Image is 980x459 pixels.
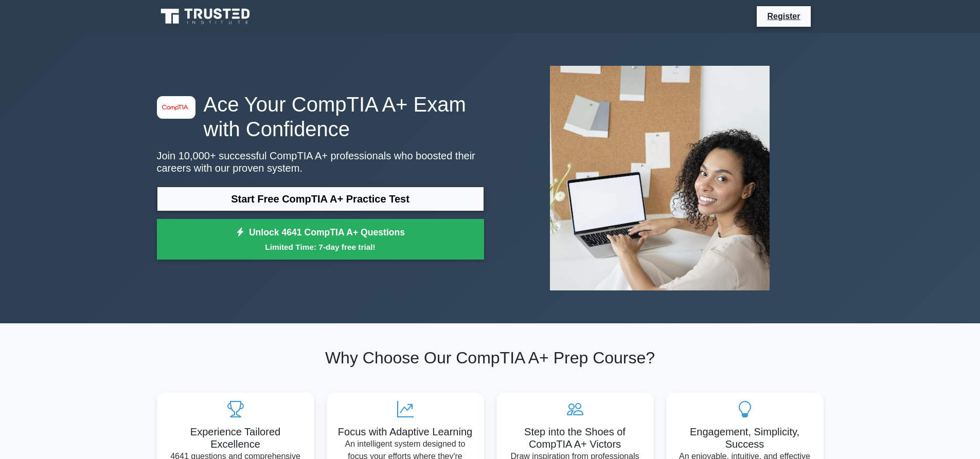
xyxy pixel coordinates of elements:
h5: Step into the Shoes of CompTIA A+ Victors [505,426,646,450]
h5: Engagement, Simplicity, Success [674,426,815,450]
a: Start Free CompTIA A+ Practice Test [157,187,484,211]
small: Limited Time: 7-day free trial! [170,241,471,253]
a: Unlock 4641 CompTIA A+ QuestionsLimited Time: 7-day free trial! [157,219,484,260]
h5: Experience Tailored Excellence [165,426,306,450]
a: Register [761,10,806,23]
h1: Ace Your CompTIA A+ Exam with Confidence [157,92,484,141]
p: Join 10,000+ successful CompTIA A+ professionals who boosted their careers with our proven system. [157,150,484,174]
h5: Focus with Adaptive Learning [335,426,476,438]
h2: Why Choose Our CompTIA A+ Prep Course? [157,348,824,368]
